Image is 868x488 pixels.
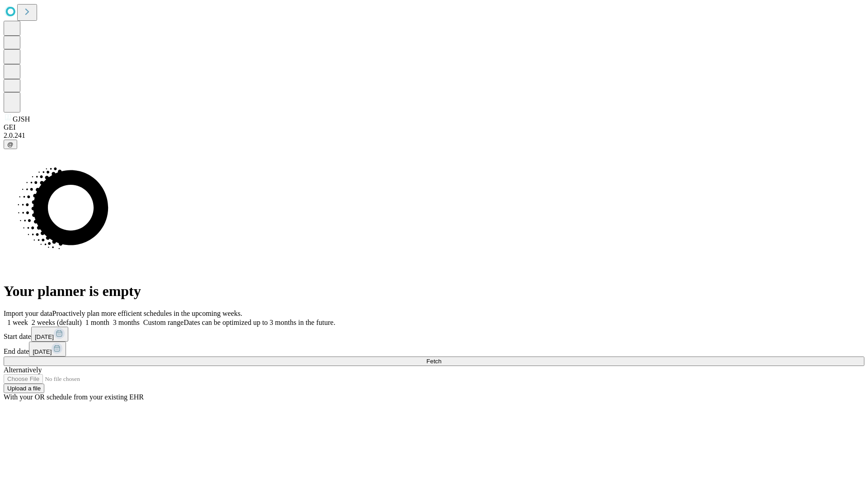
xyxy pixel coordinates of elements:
span: Custom range [143,319,184,326]
button: Fetch [4,357,864,366]
span: 1 week [7,319,28,326]
span: [DATE] [35,333,54,340]
div: GEI [4,123,864,131]
span: Fetch [426,358,441,365]
span: 3 months [113,319,140,326]
div: Start date [4,327,864,342]
span: [DATE] [33,348,52,355]
div: End date [4,342,864,357]
h1: Your planner is empty [4,283,864,300]
span: 1 month [85,319,109,326]
span: With your OR schedule from your existing EHR [4,393,144,401]
span: Dates can be optimized up to 3 months in the future. [184,319,335,326]
button: [DATE] [29,342,66,357]
button: [DATE] [31,327,68,342]
span: GJSH [13,115,30,123]
span: Import your data [4,310,52,317]
button: @ [4,140,17,149]
div: 2.0.241 [4,131,864,140]
span: Proactively plan more efficient schedules in the upcoming weeks. [52,310,242,317]
span: @ [7,141,14,148]
span: Alternatively [4,366,42,374]
button: Upload a file [4,384,44,393]
span: 2 weeks (default) [32,319,82,326]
